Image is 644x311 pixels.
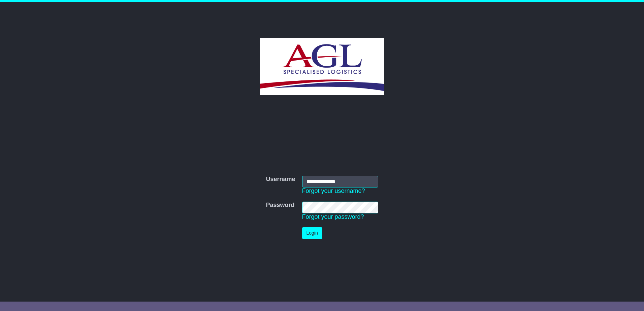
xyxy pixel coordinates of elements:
[266,202,294,209] label: Password
[302,227,322,239] button: Login
[260,38,384,95] img: AGL SPECIALISED LOGISTICS
[302,187,365,194] a: Forgot your username?
[302,213,364,220] a: Forgot your password?
[266,176,295,183] label: Username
